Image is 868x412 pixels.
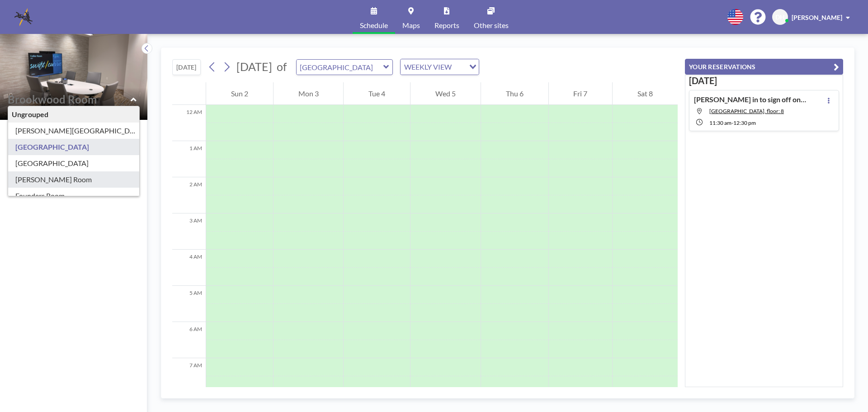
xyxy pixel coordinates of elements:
div: Founders Room [8,188,139,204]
span: Reports [434,22,459,29]
img: organization-logo [14,8,33,26]
div: 4 AM [172,250,206,286]
span: Schedule [360,22,388,29]
div: Tue 4 [344,82,410,105]
div: 7 AM [172,358,206,394]
button: [DATE] [172,59,201,75]
button: YOUR RESERVATIONS [685,59,843,75]
span: - [731,119,733,126]
span: WEEKLY VIEW [402,61,453,73]
div: Ungrouped [8,106,139,123]
div: 3 AM [172,213,206,250]
h3: [DATE] [689,75,839,86]
div: [GEOGRAPHIC_DATA] [8,139,139,155]
div: [PERSON_NAME][GEOGRAPHIC_DATA] [8,123,139,139]
div: [PERSON_NAME] Room [8,171,139,188]
div: 5 AM [172,286,206,322]
span: Other sites [474,22,509,29]
div: Thu 6 [481,82,548,105]
span: [DATE] [236,60,272,73]
div: Sun 2 [206,82,273,105]
span: DH [775,13,785,21]
span: Floor: 8 [7,106,31,115]
input: Search for option [454,61,464,73]
div: [GEOGRAPHIC_DATA] [8,155,139,171]
span: 11:30 AM [709,119,731,126]
span: 12:30 PM [733,119,756,126]
div: Search for option [401,59,479,75]
div: 2 AM [172,177,206,213]
div: 12 AM [172,105,206,141]
span: [PERSON_NAME] [792,14,842,21]
h4: [PERSON_NAME] in to sign off on settlement docs/pick up check [694,95,807,104]
input: Brookwood Room [8,93,131,106]
div: Sat 8 [613,82,678,105]
div: 1 AM [172,141,206,177]
div: 6 AM [172,322,206,358]
span: Brookwood Room, floor: 8 [709,108,784,114]
div: Mon 3 [274,82,344,105]
div: Wed 5 [410,82,481,105]
span: Maps [402,22,420,29]
input: Brookwood Room [297,60,383,75]
div: Fri 7 [549,82,613,105]
span: of [277,60,287,74]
